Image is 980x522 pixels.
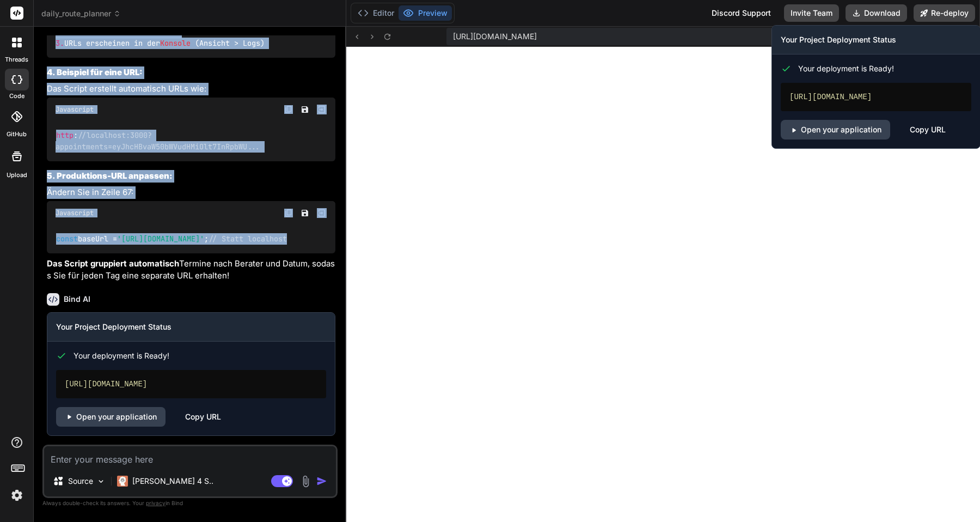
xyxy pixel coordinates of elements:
strong: Das Script gruppiert automatisch [47,258,179,269]
span: "Ausführen" [130,27,177,37]
span: (Ansicht > Logs) [195,38,265,48]
div: Copy URL [185,407,221,427]
img: Open in Browser [317,208,327,218]
p: Das Script erstellt automatisch URLs wie: [47,83,335,95]
button: Save file [297,102,313,117]
span: // Statt localhost [209,234,287,244]
span: Javascript [56,105,94,114]
h6: Bind AI [64,294,90,305]
div: Copy URL [910,120,946,139]
label: code [9,92,24,101]
span: Your deployment is Ready! [798,63,894,74]
label: threads [5,55,28,64]
strong: 5. Produktions-URL anpassen: [47,171,173,181]
p: [PERSON_NAME] 4 S.. [132,476,213,487]
img: copy [284,209,293,217]
label: Upload [7,171,27,180]
h3: Your Project Deployment Status [781,34,971,45]
button: Invite Team [784,4,839,22]
img: settings [8,486,26,505]
button: Preview [399,5,452,21]
code: baseUrl = ; [56,233,288,245]
span: http [56,131,73,141]
strong: 4. Beispiel für eine URL: [47,67,143,77]
span: Konsole [160,38,191,48]
img: icon [316,476,327,487]
iframe: Preview [346,47,980,522]
span: const [56,234,78,244]
img: copy [284,105,293,114]
span: '[URL][DOMAIN_NAME]' [117,234,204,244]
img: Pick Models [96,477,106,486]
code: : [56,130,261,152]
label: GitHub [7,130,27,139]
span: Your deployment is Ready! [73,350,169,361]
img: attachment [299,475,312,488]
span: [URL][DOMAIN_NAME] [453,31,537,42]
span: 3. [56,38,64,48]
span: privacy [146,500,166,506]
span: Javascript [56,209,94,217]
div: Discord Support [705,4,777,22]
p: Always double-check its answers. Your in Bind [42,498,338,508]
button: Save file [297,205,313,221]
div: [URL][DOMAIN_NAME] [56,370,326,398]
span: daily_route_planner [41,8,121,19]
img: Open in Browser [317,105,327,114]
button: Editor [353,5,399,21]
a: Open your application [56,407,166,427]
h3: Your Project Deployment Status [56,321,326,332]
p: Ändern Sie in Zeile 67: [47,186,335,199]
button: Re-deploy [914,4,975,22]
p: Termine nach Berater und Datum, sodass Sie für jeden Tag eine separate URL erhalten! [47,258,335,282]
code: Wählen Sie die Funktion Klicken Sie auf URLs erscheinen in der [56,15,265,49]
p: Source [68,476,93,487]
img: Claude 4 Sonnet [117,476,128,487]
a: Open your application [781,120,890,139]
button: Download [846,4,907,22]
div: [URL][DOMAIN_NAME] [781,83,971,111]
span: 2. [56,27,64,37]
